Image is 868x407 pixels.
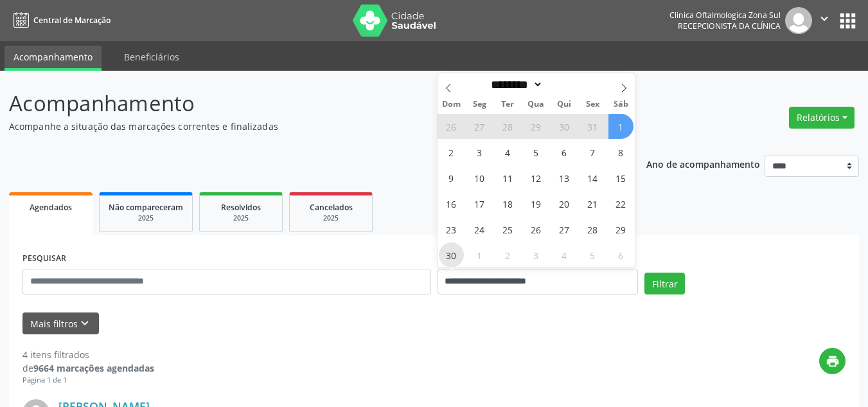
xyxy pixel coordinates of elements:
span: Outubro 26, 2025 [439,114,464,139]
span: Novembro 28, 2025 [580,217,605,242]
button: Relatórios [789,107,855,129]
span: Novembro 14, 2025 [580,165,605,190]
span: Novembro 23, 2025 [439,217,464,242]
button: Mais filtroskeyboard_arrow_down [22,312,99,335]
span: Novembro 11, 2025 [495,165,520,190]
span: Novembro 8, 2025 [608,140,633,165]
div: 2025 [109,213,183,223]
span: Resolvidos [221,202,261,213]
span: Novembro 27, 2025 [552,217,577,242]
div: de [22,361,154,375]
span: Recepcionista da clínica [678,21,781,32]
span: Novembro 7, 2025 [580,140,605,165]
span: Outubro 29, 2025 [524,114,549,139]
span: Seg [465,100,493,109]
span: Novembro 15, 2025 [608,165,633,190]
a: Beneficiários [115,46,188,68]
select: Month [487,78,544,91]
i: print [826,354,840,368]
span: Dom [438,100,466,109]
span: Não compareceram [109,202,183,213]
i: keyboard_arrow_down [78,316,92,330]
span: Agendados [30,202,72,213]
span: Novembro 19, 2025 [524,191,549,216]
span: Dezembro 2, 2025 [495,242,520,267]
span: Novembro 26, 2025 [524,217,549,242]
img: img [785,7,812,34]
span: Novembro 9, 2025 [439,165,464,190]
button: Filtrar [644,273,685,294]
div: 4 itens filtrados [22,348,154,361]
span: Dezembro 5, 2025 [580,242,605,267]
span: Novembro 3, 2025 [467,140,492,165]
a: Acompanhamento [4,46,102,71]
div: 2025 [299,213,363,223]
span: Dezembro 6, 2025 [608,242,633,267]
p: Ano de acompanhamento [646,156,760,172]
span: Central de Marcação [33,15,111,26]
span: Dezembro 1, 2025 [467,242,492,267]
label: PESQUISAR [22,249,66,269]
a: Central de Marcação [9,10,111,31]
span: Sáb [607,100,635,109]
span: Qui [550,100,578,109]
span: Novembro 20, 2025 [552,191,577,216]
span: Novembro 30, 2025 [439,242,464,267]
input: Year [543,78,585,91]
span: Novembro 24, 2025 [467,217,492,242]
span: Dezembro 4, 2025 [552,242,577,267]
span: Novembro 13, 2025 [552,165,577,190]
p: Acompanhamento [9,87,604,120]
div: 2025 [209,213,273,223]
div: Página 1 de 1 [22,375,154,386]
p: Acompanhe a situação das marcações correntes e finalizadas [9,120,604,133]
button:  [812,7,837,34]
span: Dezembro 3, 2025 [524,242,549,267]
div: Clinica Oftalmologica Zona Sul [669,10,781,21]
span: Novembro 29, 2025 [608,217,633,242]
span: Outubro 31, 2025 [580,114,605,139]
span: Qua [522,100,550,109]
button: print [819,348,846,374]
span: Outubro 28, 2025 [495,114,520,139]
span: Novembro 25, 2025 [495,217,520,242]
span: Outubro 27, 2025 [467,114,492,139]
span: Outubro 30, 2025 [552,114,577,139]
span: Novembro 5, 2025 [524,140,549,165]
span: Cancelados [310,202,353,213]
i:  [817,12,831,26]
strong: 9664 marcações agendadas [33,362,154,374]
span: Novembro 10, 2025 [467,165,492,190]
span: Novembro 12, 2025 [524,165,549,190]
span: Novembro 1, 2025 [608,114,633,139]
span: Novembro 16, 2025 [439,191,464,216]
span: Novembro 2, 2025 [439,140,464,165]
button: apps [837,10,859,32]
span: Novembro 18, 2025 [495,191,520,216]
span: Ter [493,100,522,109]
span: Novembro 21, 2025 [580,191,605,216]
span: Novembro 22, 2025 [608,191,633,216]
span: Sex [578,100,607,109]
span: Novembro 17, 2025 [467,191,492,216]
span: Novembro 4, 2025 [495,140,520,165]
span: Novembro 6, 2025 [552,140,577,165]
